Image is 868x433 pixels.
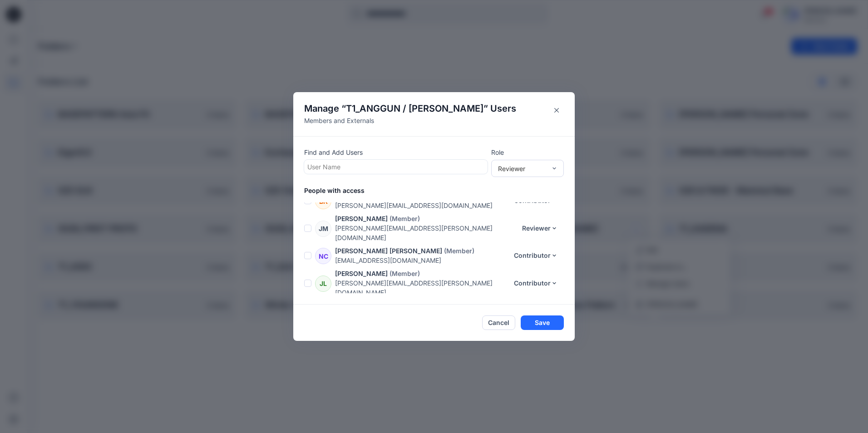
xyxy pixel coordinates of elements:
p: Find and Add Users [304,148,488,157]
p: (Member) [444,246,474,256]
button: Contributor [508,276,564,290]
p: (Member) [390,214,420,223]
p: People with access [304,186,575,195]
div: JM [315,221,331,237]
div: NC [315,248,331,264]
button: Contributor [508,248,564,263]
p: (Member) [390,269,420,278]
p: [PERSON_NAME] [335,269,388,278]
div: Reviewer [498,164,546,173]
p: [PERSON_NAME][EMAIL_ADDRESS][PERSON_NAME][DOMAIN_NAME] [335,223,516,242]
p: [PERSON_NAME][EMAIL_ADDRESS][DOMAIN_NAME] [335,201,508,210]
p: Members and Externals [304,116,516,125]
p: [PERSON_NAME] [PERSON_NAME] [335,246,442,256]
p: [PERSON_NAME] [335,214,388,223]
button: Close [549,103,564,118]
div: JL [315,276,331,292]
p: [EMAIL_ADDRESS][DOMAIN_NAME] [335,256,508,265]
button: Reviewer [516,221,564,236]
button: Cancel [482,315,515,330]
p: [PERSON_NAME][EMAIL_ADDRESS][PERSON_NAME][DOMAIN_NAME] [335,278,508,297]
span: T1_ANGGUN / [PERSON_NAME] [346,103,483,114]
p: Role [491,148,564,157]
h4: Manage “ ” Users [304,103,516,114]
button: Save [521,315,564,330]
